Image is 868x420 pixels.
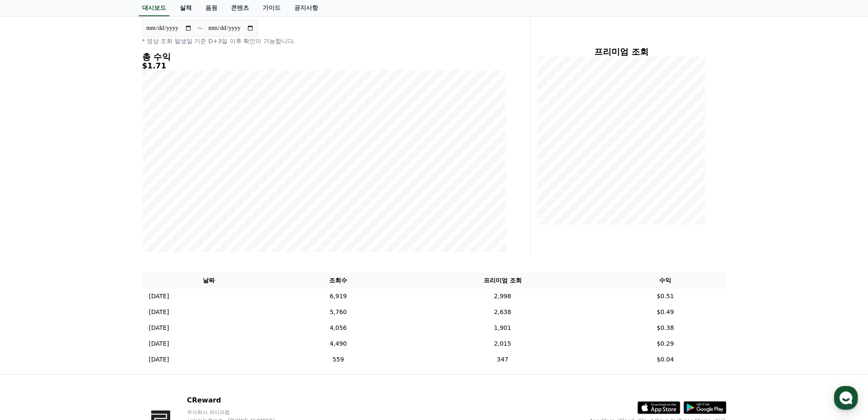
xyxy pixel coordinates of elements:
p: [DATE] [149,355,169,364]
h4: 프리미엄 조회 [537,47,706,56]
td: $0.29 [605,336,726,352]
h4: 총 수익 [142,52,506,62]
p: 주식회사 와이피랩 [187,409,291,416]
span: 홈 [27,284,32,291]
td: 2,015 [400,336,604,352]
a: 설정 [110,271,164,292]
th: 조회수 [276,273,400,288]
td: 2,998 [400,288,604,304]
a: 홈 [3,271,56,292]
td: $0.04 [605,352,726,367]
th: 수익 [605,273,726,288]
p: [DATE] [149,292,169,301]
p: [DATE] [149,323,169,332]
td: 5,760 [276,304,400,320]
p: ~ [197,23,203,33]
th: 프리미엄 조회 [400,273,604,288]
p: [DATE] [149,308,169,317]
p: [DATE] [149,339,169,348]
a: 대화 [56,271,110,292]
td: $0.49 [605,304,726,320]
td: 559 [276,352,400,367]
td: 347 [400,352,604,367]
th: 날짜 [142,273,276,288]
td: 6,919 [276,288,400,304]
p: CReward [187,395,291,405]
td: $0.51 [605,288,726,304]
span: 설정 [132,284,142,291]
p: * 영상 조회 발생일 기준 D+3일 이후 확인이 가능합니다. [142,37,506,45]
td: 1,901 [400,320,604,336]
td: $0.38 [605,320,726,336]
span: 대화 [78,284,88,291]
td: 2,638 [400,304,604,320]
td: 4,056 [276,320,400,336]
h5: $1.71 [142,62,506,70]
td: 4,490 [276,336,400,352]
